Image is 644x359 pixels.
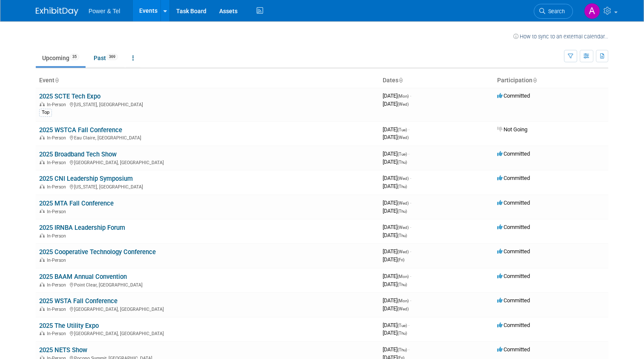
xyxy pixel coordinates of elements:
span: (Wed) [398,135,409,140]
span: (Wed) [398,307,409,311]
span: - [410,297,411,304]
span: [DATE] [383,297,411,304]
span: [DATE] [383,175,411,181]
a: 2025 CNI Leadership Symposium [39,175,133,182]
span: [DATE] [383,208,407,214]
span: In-Person [47,258,69,263]
span: In-Person [47,282,69,288]
span: Committed [497,224,530,230]
a: 2025 The Utility Expo [39,322,99,330]
span: [DATE] [383,183,407,189]
span: Committed [497,248,530,255]
span: (Mon) [398,274,409,279]
span: (Wed) [398,102,409,107]
img: In-Person Event [40,282,45,287]
span: [DATE] [383,200,411,206]
th: Dates [379,73,494,88]
span: In-Person [47,209,69,214]
div: Top [39,109,52,116]
span: [DATE] [383,159,407,165]
a: 2025 MTA Fall Conference [39,200,114,207]
span: [DATE] [383,101,409,107]
span: (Thu) [398,160,407,165]
span: Committed [497,273,530,279]
div: Point Clear, [GEOGRAPHIC_DATA] [39,281,376,288]
img: In-Person Event [40,135,45,139]
img: In-Person Event [40,209,45,213]
span: - [408,151,409,157]
th: Participation [494,73,608,88]
span: [DATE] [383,322,409,328]
img: In-Person Event [40,233,45,237]
span: (Thu) [398,331,407,336]
span: Committed [497,200,530,206]
span: (Mon) [398,298,409,303]
a: 2025 IRNBA Leadership Forum [39,224,125,232]
img: ExhibitDay [36,7,78,16]
span: In-Person [47,184,69,190]
span: Committed [497,151,530,157]
a: 2025 Cooperative Technology Conference [39,248,156,256]
span: - [410,93,411,99]
span: Committed [497,93,530,99]
a: Search [534,4,573,19]
span: [DATE] [383,346,409,353]
span: - [408,346,409,353]
div: [GEOGRAPHIC_DATA], [GEOGRAPHIC_DATA] [39,159,376,165]
span: - [410,273,411,279]
img: In-Person Event [40,160,45,164]
span: (Thu) [398,233,407,238]
img: In-Person Event [40,307,45,311]
a: How to sync to an external calendar... [513,33,608,40]
span: Not Going [497,126,527,133]
span: Search [545,8,565,14]
a: 2025 BAAM Annual Convention [39,273,127,281]
span: - [408,126,409,133]
span: In-Person [47,307,69,312]
span: (Wed) [398,249,409,254]
a: 2025 WSTA Fall Conference [39,297,117,305]
img: Annette Bittner [584,3,600,19]
span: Power & Tel [89,8,120,14]
span: 35 [70,54,79,60]
span: [DATE] [383,151,409,157]
a: 2025 NETS Show [39,346,87,354]
span: - [410,224,411,230]
span: [DATE] [383,256,404,263]
span: (Tue) [398,152,407,156]
span: (Tue) [398,323,407,328]
img: In-Person Event [40,102,45,106]
span: (Mon) [398,94,409,98]
span: [DATE] [383,134,409,140]
span: (Wed) [398,201,409,206]
span: In-Person [47,102,69,107]
span: [DATE] [383,93,411,99]
th: Event [36,73,379,88]
div: [US_STATE], [GEOGRAPHIC_DATA] [39,183,376,190]
span: In-Person [47,331,69,336]
span: - [410,248,411,255]
a: Sort by Event Name [54,77,59,84]
div: [GEOGRAPHIC_DATA], [GEOGRAPHIC_DATA] [39,330,376,336]
a: 2025 Broadband Tech Show [39,151,117,158]
div: Eau Claire, [GEOGRAPHIC_DATA] [39,134,376,141]
img: In-Person Event [40,258,45,262]
span: - [410,200,411,206]
span: [DATE] [383,232,407,238]
span: Committed [497,346,530,353]
a: Upcoming35 [36,50,86,66]
img: In-Person Event [40,331,45,335]
span: - [408,322,409,328]
span: [DATE] [383,330,407,336]
a: Past369 [87,50,124,66]
div: [GEOGRAPHIC_DATA], [GEOGRAPHIC_DATA] [39,305,376,312]
div: [US_STATE], [GEOGRAPHIC_DATA] [39,101,376,107]
span: [DATE] [383,273,411,279]
span: Committed [497,175,530,181]
span: - [410,175,411,181]
span: (Wed) [398,176,409,181]
span: (Fri) [398,258,404,262]
a: 2025 SCTE Tech Expo [39,93,100,100]
span: In-Person [47,160,69,165]
span: In-Person [47,135,69,141]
